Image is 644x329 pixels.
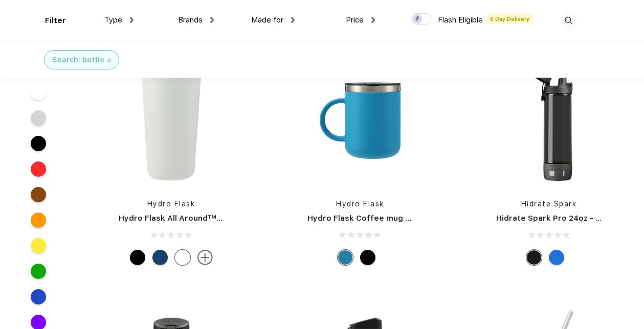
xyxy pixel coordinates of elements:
[45,15,66,27] div: Filter
[371,17,375,23] img: dropdown.png
[147,200,195,208] a: Hydro Flask
[338,250,353,265] div: Pacific
[336,200,384,208] a: Hydro Flask
[130,250,145,265] div: Black
[292,53,428,189] img: func=resize&h=266
[119,214,272,223] a: Hydro Flask All Around™ Tumbler 20oz
[197,250,213,265] img: more.svg
[178,15,203,25] span: Brands
[521,200,577,208] a: Hidrate Spark
[175,250,190,265] div: White
[526,250,542,265] div: Black
[481,53,617,189] img: func=resize&h=266
[52,55,104,65] div: Search: bottle
[251,15,283,25] span: Made for
[291,17,295,23] img: dropdown.png
[346,15,364,25] span: Price
[438,15,483,25] span: Flash Eligible
[104,15,122,25] span: Type
[560,12,577,29] img: desktop_search.svg
[152,250,168,265] div: Indigo
[549,250,564,265] div: Blue
[103,53,239,189] img: func=resize&h=266
[107,59,111,62] img: filter_cancel.svg
[210,17,214,23] img: dropdown.png
[130,17,134,23] img: dropdown.png
[487,14,532,24] span: 5 Day Delivery
[307,214,423,223] a: Hydro Flask Coffee mug 12oz
[496,214,629,223] a: Hidrate Spark Pro 24oz - Chug Lid
[360,250,375,265] div: Black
